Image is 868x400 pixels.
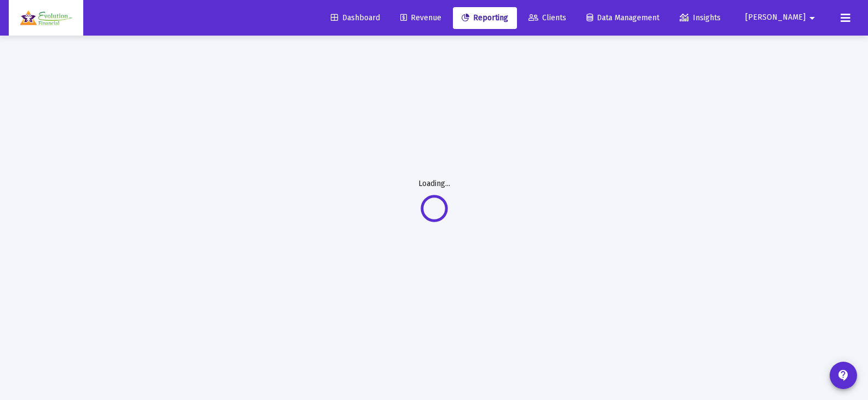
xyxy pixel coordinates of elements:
[745,13,806,22] span: [PERSON_NAME]
[392,7,450,29] a: Revenue
[578,7,668,29] a: Data Management
[680,13,721,22] span: Insights
[322,7,389,29] a: Dashboard
[837,369,850,382] mat-icon: contact_support
[528,13,566,22] span: Clients
[806,7,819,29] mat-icon: arrow_drop_down
[587,13,659,22] span: Data Management
[400,13,441,22] span: Revenue
[462,13,508,22] span: Reporting
[671,7,729,29] a: Insights
[331,13,380,22] span: Dashboard
[17,7,75,29] img: Dashboard
[520,7,575,29] a: Clients
[453,7,517,29] a: Reporting
[732,7,832,28] button: [PERSON_NAME]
